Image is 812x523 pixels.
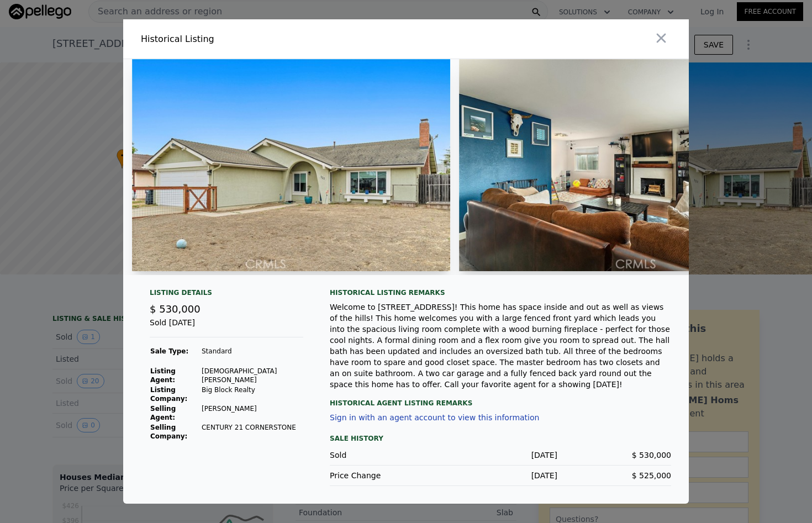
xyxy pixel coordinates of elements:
span: $ 530,000 [632,451,671,459]
img: Property Img [132,59,450,271]
strong: Sale Type: [150,347,188,355]
img: Property Img [459,59,777,271]
strong: Selling Agent: [150,405,176,421]
td: [DEMOGRAPHIC_DATA][PERSON_NAME] [201,366,303,385]
td: CENTURY 21 CORNERSTONE [201,422,303,441]
div: Sold [330,450,444,461]
div: Sale History [330,432,671,445]
div: [DATE] [444,470,557,481]
div: Historical Listing [141,33,402,46]
strong: Listing Agent: [150,367,176,384]
td: [PERSON_NAME] [201,404,303,422]
span: $ 525,000 [632,471,671,480]
div: [DATE] [444,450,557,461]
span: $ 530,000 [150,303,201,315]
div: Price Change [330,470,444,481]
strong: Selling Company: [150,424,187,440]
div: Listing Details [150,288,303,302]
div: Welcome to [STREET_ADDRESS]! This home has space inside and out as well as views of the hills! Th... [330,302,671,390]
td: Standard [201,346,303,356]
button: Sign in with an agent account to view this information [330,413,539,422]
div: Sold [DATE] [150,317,303,337]
div: Historical Agent Listing Remarks [330,390,671,408]
strong: Listing Company: [150,386,187,403]
div: Historical Listing remarks [330,288,671,297]
td: Big Block Realty [201,385,303,404]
